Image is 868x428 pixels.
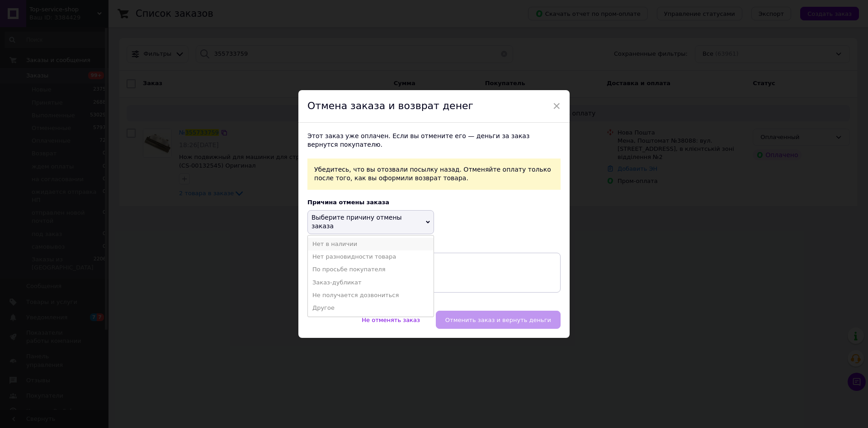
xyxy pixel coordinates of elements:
li: По просьбе покупателя [308,263,434,276]
span: Не отменять заказ [362,317,420,323]
span: Выберите причину отмены заказа [311,214,402,230]
li: Нет в наличии [308,238,434,250]
div: Осталось символов: 255 [307,296,561,302]
div: Дополнительный комментарий [307,241,561,248]
li: Заказ-дубликат [308,276,434,289]
div: Отмена заказа и возврат денег [298,90,570,123]
div: Причина отмены заказа [307,199,561,206]
span: × [552,98,561,114]
li: Нет разновидности товара [308,250,434,263]
li: Другое [308,302,434,314]
div: Этот заказ уже оплачен. Если вы отмените его — деньги за заказ вернутся покупателю. [307,132,561,149]
div: Убедитесь, что вы отозвали посылку назад. Отменяйте оплату только после того, как вы оформили воз... [307,159,561,190]
button: Не отменять заказ [352,311,429,329]
li: Не получается дозвониться [308,289,434,302]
